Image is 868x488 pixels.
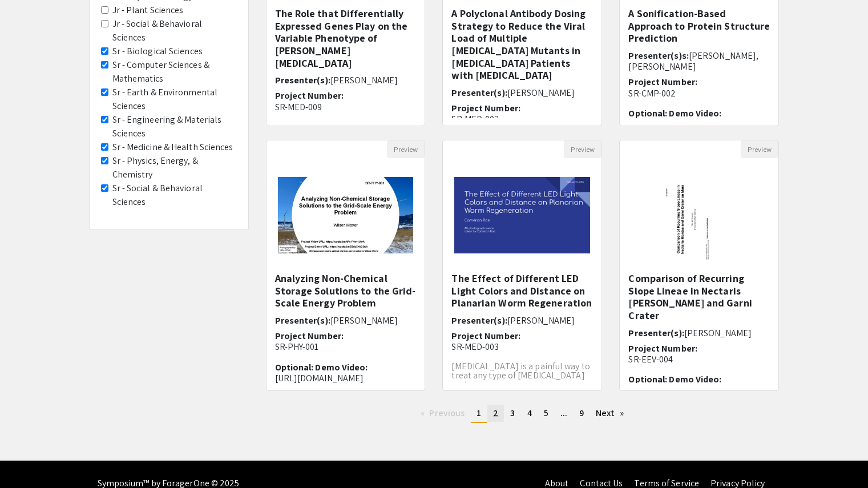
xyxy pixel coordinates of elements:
[579,407,584,419] span: 9
[564,140,601,158] button: Preview
[628,354,770,365] p: SR-EEV-004
[267,166,425,265] img: <p>Analyzing Non-Chemical Storage Solutions to the Grid-Scale Energy Problem</p>
[527,407,532,419] span: 4
[628,373,721,385] span: Optional: Demo Video:
[628,272,770,321] h5: Comparison of Recurring Slope Lineae in Nectaris [PERSON_NAME] and Garni Crater
[275,7,417,69] h5: The Role that Differentially Expressed Genes Play on the Variable Phenotype of [PERSON_NAME][MEDI...
[451,330,520,342] span: Project Number:
[628,7,770,45] h5: A Sonification-Based Approach to Protein Structure Prediction
[684,327,752,339] span: [PERSON_NAME]
[741,140,778,158] button: Preview
[507,314,575,326] span: [PERSON_NAME]
[477,407,481,419] span: 1
[330,314,398,326] span: [PERSON_NAME]
[112,58,237,86] label: Sr - Computer Sciences & Mathematics
[275,102,417,112] p: SR-MED-009
[451,360,590,390] span: [MEDICAL_DATA] is a painful way to treat any type of [MEDICAL_DATA] and...
[275,75,417,86] h6: Presenter(s):
[628,50,758,72] span: [PERSON_NAME], [PERSON_NAME]
[451,315,593,326] h6: Presenter(s):
[275,330,344,342] span: Project Number:
[560,407,567,419] span: ...
[507,87,575,99] span: [PERSON_NAME]
[451,87,593,98] h6: Presenter(s):
[451,341,593,352] p: SR-MED-003
[112,154,237,182] label: Sr - Physics, Energy, & Chemistry
[653,158,746,272] img: <p class="ql-align-center"><span style="background-color: transparent; color: rgb(0, 0, 0);">Comp...
[628,50,770,72] h6: Presenter(s)s:
[112,182,237,209] label: Sr - Social & Behavioral Sciences
[266,140,426,391] div: Open Presentation <p>Analyzing Non-Chemical Storage Solutions to the Grid-Scale Energy Problem</p>
[275,341,417,352] p: SR-PHY-001
[451,272,593,309] h5: The Effect of Different LED Light Colors and Distance on Planarian Worm Regeneration
[330,74,398,86] span: [PERSON_NAME]
[451,102,520,114] span: Project Number:
[387,140,425,158] button: Preview
[275,361,368,373] span: Optional: Demo Video:
[544,407,548,419] span: 5
[112,113,237,140] label: Sr - Engineering & Materials Sciences
[628,328,770,338] h6: Presenter(s):
[275,373,417,384] p: [URL][DOMAIN_NAME]
[619,140,779,391] div: Open Presentation <p class="ql-align-center"><span style="background-color: transparent; color: r...
[451,7,593,82] h5: A Polyclonal Antibody Dosing Strategy to Reduce the Viral Load of Multiple [MEDICAL_DATA] Mutants...
[628,107,721,119] span: Optional: Demo Video:
[451,114,593,124] p: SR-MED-002
[442,140,602,391] div: Open Presentation <p>The Effect of Different LED Light Colors and Distance on Planarian Worm Rege...
[628,88,770,99] p: SR-CMP-002
[275,315,417,326] h6: Presenter(s):
[112,3,184,17] label: Jr - Plant Sciences
[112,17,237,45] label: Jr - Social & Behavioral Sciences
[628,342,697,354] span: Project Number:
[266,405,780,423] ul: Pagination
[628,76,697,88] span: Project Number:
[443,166,601,265] img: <p>The Effect of Different LED Light Colors and Distance on Planarian Worm Regeneration</p>
[112,86,237,113] label: Sr - Earth & Environmental Sciences
[590,405,629,422] a: Next page
[493,407,498,419] span: 2
[429,407,465,419] span: Previous
[112,45,203,58] label: Sr - Biological Sciences
[112,140,233,154] label: Sr - Medicine & Health Sciences
[275,90,344,102] span: Project Number:
[510,407,515,419] span: 3
[275,272,417,309] h5: Analyzing Non-Chemical Storage Solutions to the Grid-Scale Energy Problem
